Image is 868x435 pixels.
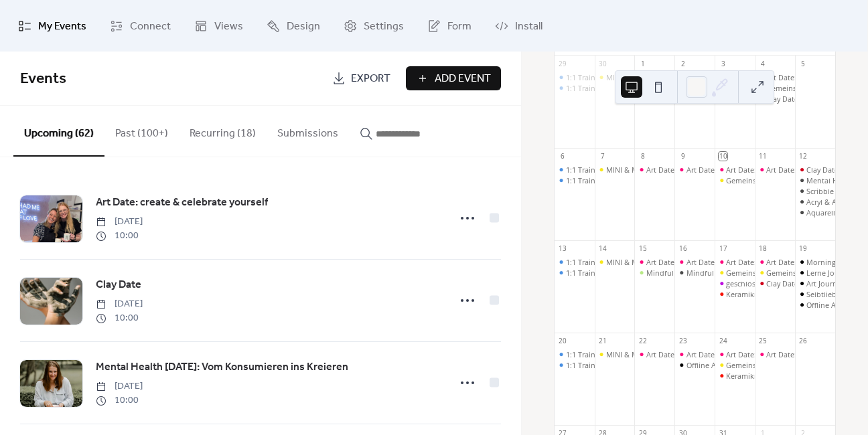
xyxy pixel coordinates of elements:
[686,360,733,370] div: Offline Affairs
[558,60,567,69] div: 29
[638,337,648,346] div: 22
[606,72,726,82] div: MINI & ME: Dein Moment mit Baby
[96,194,268,211] a: Art Date: create & celebrate yourself
[715,175,755,185] div: Gemeinsam stark: Kreativzeit für Kind & Eltern
[184,5,253,46] a: Views
[566,268,818,278] div: 1:1 Training mit [PERSON_NAME] (digital oder 5020 [GEOGRAPHIC_DATA])
[598,152,607,161] div: 7
[795,186,835,196] div: Scribble & Befreiung: Mental Health Weekend
[795,268,835,278] div: Lerne Journaling: Schreiben, das dich verändert
[566,175,818,185] div: 1:1 Training mit [PERSON_NAME] (digital oder 5020 [GEOGRAPHIC_DATA])
[13,106,104,157] button: Upcoming (62)
[678,337,688,346] div: 23
[96,311,143,325] span: 10:00
[555,349,595,359] div: 1:1 Training mit Caterina (digital oder 5020 Salzburg)
[678,244,688,254] div: 16
[96,297,143,311] span: [DATE]
[447,16,472,37] span: Form
[686,165,810,175] div: Art Date: create & celebrate yourself
[555,175,595,185] div: 1:1 Training mit Caterina (digital oder 5020 Salzburg)
[406,66,501,90] button: Add Event
[566,83,818,93] div: 1:1 Training mit [PERSON_NAME] (digital oder 5020 [GEOGRAPHIC_DATA])
[104,106,179,155] button: Past (100+)
[638,60,648,69] div: 1
[755,268,795,278] div: Gemeinsam stark: Kreativzeit für Kind & Eltern
[678,60,688,69] div: 2
[755,165,795,175] div: Art Date: create & celebrate yourself
[755,72,795,82] div: Art Date: create & celebrate yourself
[715,371,755,381] div: Keramikmalerei: Gestalte deinen Selbstliebe-Anker
[646,268,857,278] div: Mindful Moves – Achtsame Körperübungen für mehr Balance
[719,337,728,346] div: 24
[726,278,865,288] div: geschlossene Gesellschaft - doors closed
[646,349,770,359] div: Art Date: create & celebrate yourself
[795,300,835,310] div: Offline Affairs
[715,268,755,278] div: Gemeinsam stark: Kreativzeit für Kind & Eltern
[795,175,835,185] div: Mental Health Sunday: Vom Konsumieren ins Kreieren
[678,152,688,161] div: 9
[634,349,674,359] div: Art Date: create & celebrate yourself
[646,257,770,267] div: Art Date: create & celebrate yourself
[96,229,143,243] span: 10:00
[634,165,674,175] div: Art Date: create & celebrate yourself
[759,60,768,69] div: 4
[96,215,143,229] span: [DATE]
[715,349,755,359] div: Art Date: create & celebrate yourself
[558,244,567,254] div: 13
[334,5,414,46] a: Settings
[795,197,835,207] div: Acryl & Ausdruck: Mental Health Weekend
[96,379,143,394] span: [DATE]
[485,5,553,46] a: Install
[726,257,849,267] div: Art Date: create & celebrate yourself
[8,5,96,46] a: My Events
[555,165,595,175] div: 1:1 Training mit Caterina (digital oder 5020 Salzburg)
[566,360,818,370] div: 1:1 Training mit [PERSON_NAME] (digital oder 5020 [GEOGRAPHIC_DATA])
[598,60,607,69] div: 30
[755,349,795,359] div: Art Date: create & celebrate yourself
[755,83,795,93] div: Gemeinsam stark: Kreativzeit für Kind & Eltern
[715,257,755,267] div: Art Date: create & celebrate yourself
[634,257,674,267] div: Art Date: create & celebrate yourself
[674,349,715,359] div: Art Date: create & celebrate yourself
[798,337,808,346] div: 26
[20,64,66,94] span: Events
[759,152,768,161] div: 11
[555,72,595,82] div: 1:1 Training mit Caterina (digital oder 5020 Salzburg)
[322,66,401,90] a: Export
[719,244,728,254] div: 17
[566,257,818,267] div: 1:1 Training mit [PERSON_NAME] (digital oder 5020 [GEOGRAPHIC_DATA])
[634,268,674,278] div: Mindful Moves – Achtsame Körperübungen für mehr Balance
[267,106,349,155] button: Submissions
[606,257,726,267] div: MINI & ME: Dein Moment mit Baby
[435,71,491,87] span: Add Event
[38,16,86,37] span: My Events
[351,71,390,87] span: Export
[719,152,728,161] div: 10
[558,152,567,161] div: 6
[598,244,607,254] div: 14
[214,16,243,37] span: Views
[755,278,795,288] div: Clay Date
[715,165,755,175] div: Art Date: create & celebrate yourself
[806,300,853,310] div: Offline Affairs
[417,5,482,46] a: Form
[766,94,798,104] div: Clay Date
[515,16,542,37] span: Install
[96,277,141,293] span: Clay Date
[759,244,768,254] div: 18
[795,257,835,267] div: Morning Journaling Class: Dein Wochenrückblick
[595,257,635,267] div: MINI & ME: Dein Moment mit Baby
[715,278,755,288] div: geschlossene Gesellschaft - doors closed
[795,278,835,288] div: Art Journaling Workshop
[96,195,268,211] span: Art Date: create & celebrate yourself
[638,244,648,254] div: 15
[674,268,715,278] div: Mindful Morning
[555,257,595,267] div: 1:1 Training mit Caterina (digital oder 5020 Salzburg)
[798,152,808,161] div: 12
[726,165,849,175] div: Art Date: create & celebrate yourself
[798,244,808,254] div: 19
[795,289,835,299] div: Selbtliebe-Workshop: Der ehrliche Weg zurück zu dir - Buchung
[130,16,171,37] span: Connect
[795,207,835,217] div: Aquarell & Flow: Mental Health Weekend
[715,360,755,370] div: Gemeinsam stark: Kreativzeit für Kind & Eltern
